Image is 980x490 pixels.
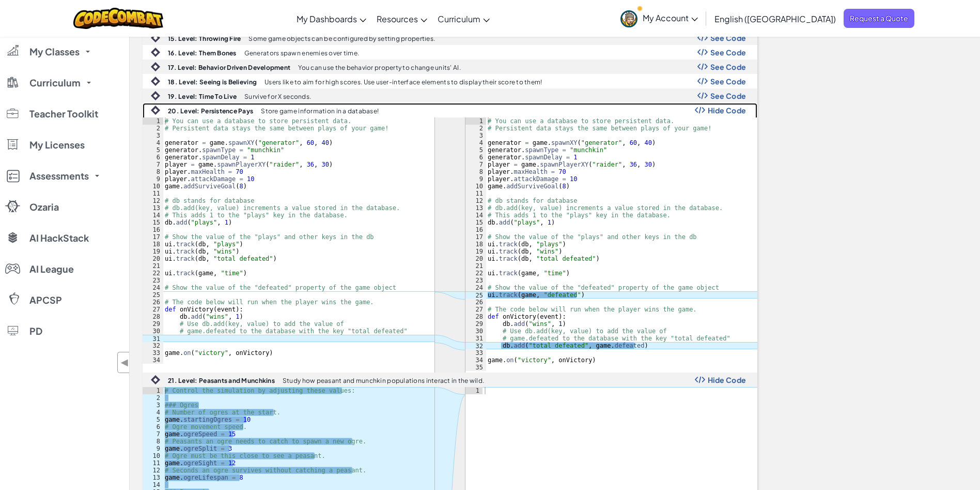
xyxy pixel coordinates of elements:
div: 18 [143,241,163,248]
div: 11 [143,459,163,467]
div: 33 [465,349,486,357]
b: 16. Level: Them Bones [168,49,237,57]
img: Show Code Logo [697,34,708,41]
img: Show Code Logo [697,63,708,70]
p: Users like to aim for high scores. Use user-interface elements to display their score to them! [265,79,542,85]
span: Resources [377,13,418,24]
img: CodeCombat logo [73,8,164,29]
div: 6 [465,154,486,161]
div: 5 [465,146,486,154]
div: 2 [465,125,486,132]
span: My Licenses [29,140,85,150]
img: Show Code Logo [695,107,705,114]
div: 10 [465,183,486,190]
div: 12 [465,197,486,204]
a: 16. Level: Them Bones Generators spawn enemies over time. Show Code Logo See Code [143,45,757,60]
div: 12 [143,197,163,204]
div: 32 [465,342,486,349]
div: 2 [143,125,163,132]
a: Request a Quote [844,9,914,28]
span: Teacher Toolkit [29,109,98,118]
div: 26 [465,299,486,306]
div: 13 [465,204,486,212]
div: 33 [143,349,163,357]
div: 29 [465,320,486,328]
div: 31 [143,335,163,342]
img: IconIntro.svg [151,375,160,384]
a: Resources [371,5,432,33]
div: 15 [465,219,486,226]
a: My Dashboards [291,5,371,33]
div: 34 [465,357,486,364]
p: Survive for X seconds. [244,93,311,100]
span: Curriculum [438,13,480,24]
div: 27 [465,306,486,313]
div: 2 [143,394,163,402]
a: English ([GEOGRAPHIC_DATA]) [709,5,841,33]
a: 19. Level: Time To Live Survive for X seconds. Show Code Logo See Code [143,88,757,103]
div: 20 [465,255,486,262]
div: 14 [465,212,486,219]
div: 1 [465,387,483,394]
img: Show Code Logo [697,78,708,85]
div: 6 [143,423,163,430]
div: 3 [143,132,163,139]
div: 22 [143,270,163,277]
span: My Classes [29,47,80,56]
div: 35 [465,364,486,371]
div: 8 [465,168,486,175]
div: 15 [143,219,163,226]
span: See Code [710,34,746,42]
a: Curriculum [432,5,495,33]
b: 15. Level: Throwing Fire [168,35,241,42]
div: 24 [465,284,486,291]
div: 5 [143,146,163,154]
span: See Code [710,63,746,71]
a: 17. Level: Behavior Driven Development You can use the behavior property to change units' AI. Sho... [143,60,757,74]
div: 14 [143,481,163,488]
span: AI HackStack [29,233,89,243]
img: avatar [620,10,637,27]
img: IconIntro.svg [151,77,160,86]
div: 21 [465,262,486,270]
div: 6 [143,154,163,161]
div: 4 [465,139,486,146]
b: 19. Level: Time To Live [168,93,237,100]
div: 30 [465,328,486,335]
span: Hide Code [708,376,746,384]
div: 8 [143,168,163,175]
div: 26 [143,299,163,306]
div: 19 [465,248,486,255]
b: 20. Level: Persistence Pays [168,107,253,115]
div: 1 [143,117,163,125]
div: 28 [143,313,163,320]
div: 12 [143,467,163,474]
div: 3 [143,402,163,409]
img: IconIntro.svg [151,33,160,42]
div: 17 [465,233,486,241]
div: 9 [143,445,163,452]
div: 4 [143,139,163,146]
div: 22 [465,270,486,277]
a: My Account [615,2,703,35]
span: My Account [643,12,698,23]
div: 10 [143,452,163,459]
b: 21. Level: Peasants and Munchkins [168,377,275,384]
div: 23 [143,277,163,284]
img: Show Code Logo [695,376,705,383]
div: 19 [143,248,163,255]
div: 20 [143,255,163,262]
div: 13 [143,204,163,212]
div: 4 [143,409,163,416]
span: See Code [710,92,746,100]
div: 14 [143,212,163,219]
div: 9 [465,175,486,183]
img: Show Code Logo [697,49,708,56]
span: AI League [29,264,74,274]
img: IconIntro.svg [151,91,160,100]
span: See Code [710,48,746,56]
div: 23 [465,277,486,284]
div: 27 [143,306,163,313]
div: 11 [465,190,486,197]
div: 1 [465,117,486,125]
